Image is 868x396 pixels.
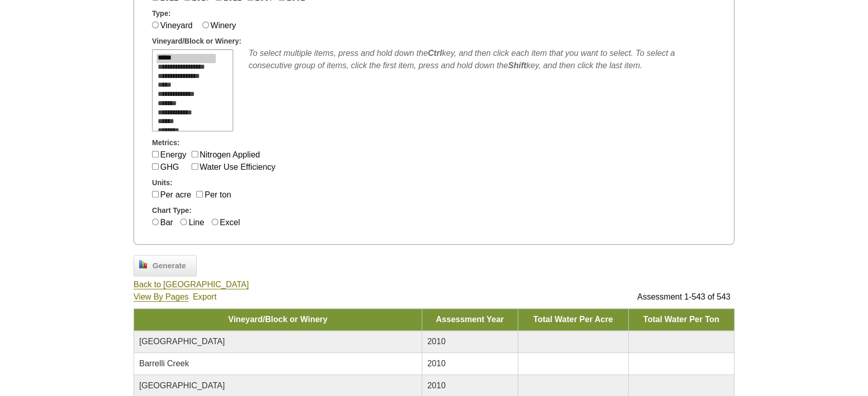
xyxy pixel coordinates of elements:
[628,309,734,331] td: Total Water Per Ton
[211,21,236,30] label: Winery
[427,381,446,390] span: 2010
[637,292,730,301] span: Assessment 1-543 of 543
[188,218,204,227] label: Line
[152,205,192,216] span: Chart Type:
[147,260,191,272] span: Generate
[160,21,193,30] label: Vineyard
[139,337,225,346] span: [GEOGRAPHIC_DATA]
[193,292,216,302] a: Export
[160,218,173,227] label: Bar
[427,359,446,368] span: 2010
[428,49,442,57] b: Ctrl
[160,150,186,159] label: Energy
[152,177,173,188] span: Units:
[152,36,241,47] span: Vineyard/Block or Winery:
[139,260,147,268] img: chart_bar.png
[134,309,422,331] td: Vineyard/Block or Winery
[160,190,191,199] label: Per acre
[422,309,518,331] td: Assessment Year
[134,292,188,302] a: View By Pages
[200,163,276,171] label: Water Use Efficiency
[427,337,446,346] span: 2010
[160,163,179,171] label: GHG
[134,280,249,289] span: Back to [GEOGRAPHIC_DATA]
[139,359,189,368] span: Barrelli Creek
[204,190,231,199] label: Per ton
[518,309,628,331] td: Total Water Per Acre
[134,255,197,276] a: Generate
[134,280,249,289] a: Back to [GEOGRAPHIC_DATA]
[249,47,716,72] div: To select multiple items, press and hold down the key, and then click each item that you want to ...
[139,381,225,390] span: [GEOGRAPHIC_DATA]
[152,8,171,19] span: Type:
[152,137,180,148] span: Metrics:
[508,61,526,70] b: Shift
[200,150,260,159] label: Nitrogen Applied
[220,218,240,227] label: Excel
